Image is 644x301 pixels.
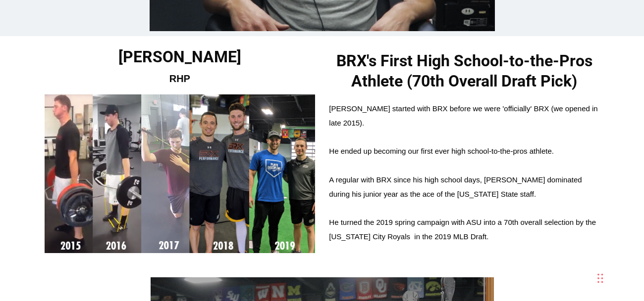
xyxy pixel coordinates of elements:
[501,194,644,301] iframe: Chat Widget
[45,51,315,63] h2: [PERSON_NAME]
[329,51,599,92] h2: BRX's First High School-to-the-Pros Athlete (70th Overall Draft Pick)
[329,104,597,127] span: [PERSON_NAME] started with BRX before we were 'officially' BRX (we opened in late 2015).
[45,73,315,85] h2: RHP
[597,263,603,293] div: Drag
[329,218,596,241] span: He turned the 2019 spring campaign with ASU into a 70th overall selection by the [US_STATE] City ...
[45,94,315,253] img: Marsh-5-Years
[329,147,554,155] span: He ended up becoming our first ever high school-to-the-pros athlete.
[329,175,582,198] span: A regular with BRX since his high school days, [PERSON_NAME] dominated during his junior year as ...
